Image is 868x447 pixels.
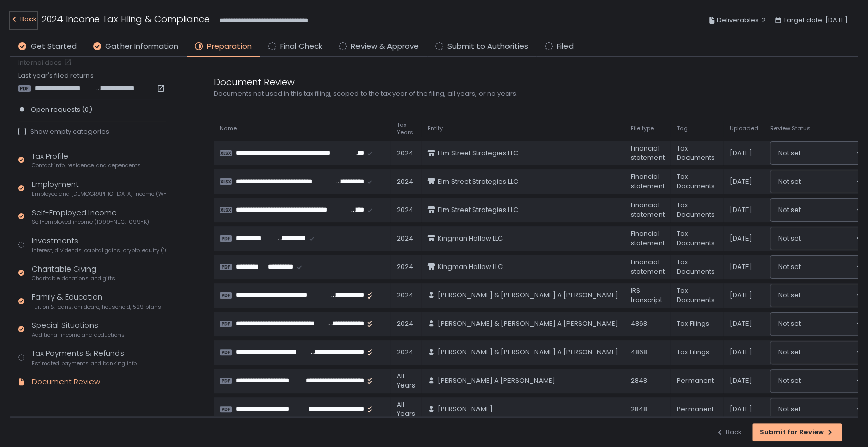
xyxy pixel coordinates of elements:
[207,41,252,52] span: Preparation
[800,233,855,244] input: Search for option
[729,177,752,186] span: [DATE]
[729,348,752,357] span: [DATE]
[729,291,752,300] span: [DATE]
[777,148,800,158] span: Not set
[770,284,867,307] div: Search for option
[770,313,867,335] div: Search for option
[31,105,92,114] span: Open requests (0)
[777,290,800,301] span: Not set
[800,176,855,187] input: Search for option
[630,125,653,132] span: File type
[32,320,125,339] div: Special Situations
[729,125,758,132] span: Uploaded
[18,58,74,67] a: Internal docs
[777,262,800,272] span: Not set
[32,207,149,226] div: Self-Employed Income
[770,125,810,132] span: Review Status
[427,125,442,132] span: Entity
[447,41,528,52] span: Submit to Authorities
[32,360,137,367] span: Estimated payments and banking info
[729,319,752,329] span: [DATE]
[437,262,502,272] span: Kingman Hollow LLC
[770,398,867,421] div: Search for option
[777,205,800,215] span: Not set
[32,235,166,254] div: Investments
[32,218,149,226] span: Self-employed income (1099-NEC, 1099-K)
[32,275,115,282] span: Charitable donations and gifts
[32,348,137,367] div: Tax Payments & Refunds
[770,256,867,278] div: Search for option
[396,121,415,136] span: Tax Years
[31,41,77,52] span: Get Started
[715,423,742,441] button: Back
[770,227,867,250] div: Search for option
[777,404,800,414] span: Not set
[437,148,518,158] span: Elm Street Strategies LLC
[729,234,752,243] span: [DATE]
[18,71,166,93] div: Last year's filed returns
[770,199,867,221] div: Search for option
[800,347,855,357] input: Search for option
[729,405,752,414] span: [DATE]
[729,148,752,158] span: [DATE]
[800,376,855,386] input: Search for option
[32,263,115,283] div: Charitable Giving
[783,14,848,26] span: Target date: [DATE]
[32,190,166,198] span: Employee and [DEMOGRAPHIC_DATA] income (W-2s)
[280,41,322,52] span: Final Check
[42,12,210,26] h1: 2024 Income Tax Filing & Compliance
[770,370,867,392] div: Search for option
[10,13,37,25] div: Back
[777,376,800,386] span: Not set
[437,319,618,329] span: [PERSON_NAME] & [PERSON_NAME] A [PERSON_NAME]
[800,205,855,215] input: Search for option
[32,162,141,169] span: Contact info, residence, and dependents
[729,376,752,385] span: [DATE]
[32,247,166,254] span: Interest, dividends, capital gains, crypto, equity (1099s, K-1s)
[437,376,555,385] span: [PERSON_NAME] A [PERSON_NAME]
[777,233,800,244] span: Not set
[770,341,867,364] div: Search for option
[729,262,752,272] span: [DATE]
[32,151,141,170] div: Tax Profile
[715,428,742,437] div: Back
[777,347,800,357] span: Not set
[437,405,492,414] span: [PERSON_NAME]
[214,89,702,98] div: Documents not used in this tax filing, scoped to the tax year of the filing, all years, or no years.
[800,148,855,158] input: Search for option
[437,205,518,215] span: Elm Street Strategies LLC
[717,14,766,26] span: Deliverables: 2
[760,428,834,437] div: Submit for Review
[770,142,867,164] div: Search for option
[220,125,237,132] span: Name
[32,291,161,311] div: Family & Education
[676,125,687,132] span: Tag
[437,177,518,186] span: Elm Street Strategies LLC
[800,319,855,329] input: Search for option
[32,331,125,339] span: Additional income and deductions
[800,262,855,272] input: Search for option
[10,12,37,29] button: Back
[105,41,178,52] span: Gather Information
[351,41,419,52] span: Review & Approve
[777,319,800,329] span: Not set
[729,205,752,215] span: [DATE]
[800,290,855,301] input: Search for option
[752,423,842,441] button: Submit for Review
[800,404,855,414] input: Search for option
[32,376,100,388] div: Document Review
[437,348,618,357] span: [PERSON_NAME] & [PERSON_NAME] A [PERSON_NAME]
[32,303,161,311] span: Tuition & loans, childcare, household, 529 plans
[557,41,574,52] span: Filed
[777,176,800,187] span: Not set
[437,234,502,243] span: Kingman Hollow LLC
[32,178,166,198] div: Employment
[437,291,618,300] span: [PERSON_NAME] & [PERSON_NAME] A [PERSON_NAME]
[770,170,867,193] div: Search for option
[214,75,702,89] div: Document Review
